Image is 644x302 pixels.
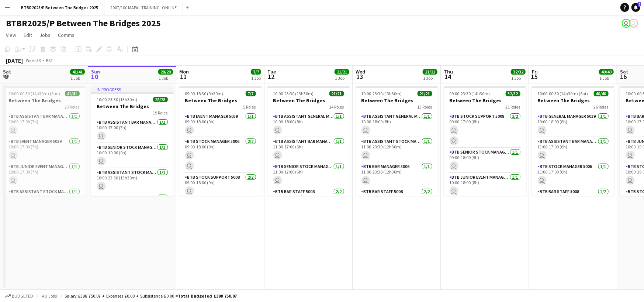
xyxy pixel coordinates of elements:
span: Budgeted [12,294,33,299]
a: Jobs [37,30,53,40]
span: All jobs [41,293,58,299]
span: 2 [638,2,641,7]
a: Edit [21,30,35,40]
div: BST [46,58,53,63]
button: BTBR2025/P Between The Bridges 2025 [15,0,104,15]
span: Jobs [39,32,51,38]
a: 2 [631,3,640,12]
h1: BTBR2025/P Between The Bridges 2025 [6,18,161,29]
button: Budgeted [4,292,34,300]
a: Comms [55,30,77,40]
button: 2007/100 MAPAL TRAINING- ONLINE [104,0,183,15]
span: Total Budgeted £398 750.07 [178,293,237,299]
app-user-avatar: Amy Cane [629,19,638,28]
span: Comms [58,32,75,38]
span: View [6,32,16,38]
app-user-avatar: Amy Cane [622,19,631,28]
a: View [3,30,19,40]
div: Salary £398 750.07 + Expenses £0.00 + Subsistence £0.00 = [65,293,237,299]
span: Edit [24,32,32,38]
div: [DATE] [6,57,23,64]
